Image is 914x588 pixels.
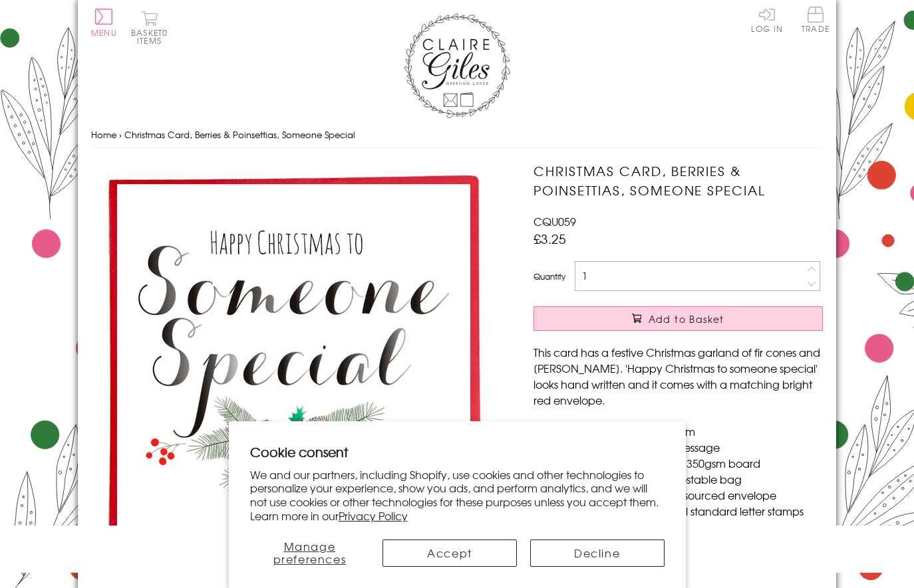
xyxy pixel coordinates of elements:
[382,539,517,567] button: Accept
[119,128,122,141] span: ›
[273,538,347,567] span: Manage preferences
[649,312,724,326] span: Add to Basket
[533,270,565,282] label: Quantity
[802,7,830,33] span: Trade
[404,13,510,118] img: Claire Giles Greetings Cards
[533,306,823,331] button: Add to Basket
[91,122,823,149] nav: breadcrumbs
[131,11,168,45] button: Basket0 items
[91,27,117,39] span: Menu
[91,128,116,141] a: Home
[533,344,823,408] p: This card has a festive Christmas garland of fir cones and [PERSON_NAME]. 'Happy Christmas to som...
[250,539,370,567] button: Manage preferences
[533,161,823,200] h1: Christmas Card, Berries & Poinsettias, Someone Special
[339,508,408,524] a: Privacy Policy
[533,213,576,229] span: CQU059
[91,161,490,560] img: Christmas Card, Berries & Poinsettias, Someone Special
[530,539,665,567] button: Decline
[124,128,355,141] span: Christmas Card, Berries & Poinsettias, Someone Special
[533,229,566,248] span: £3.25
[91,9,117,37] button: Menu
[250,442,665,461] h2: Cookie consent
[802,7,830,35] a: Trade
[137,27,168,47] span: 0 items
[751,7,783,33] a: Log In
[250,468,665,523] p: We and our partners, including Shopify, use cookies and other technologies to personalize your ex...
